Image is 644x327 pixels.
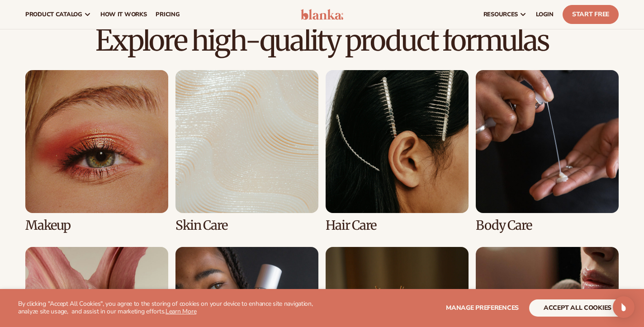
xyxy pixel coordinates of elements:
div: 3 / 8 [326,70,469,232]
h3: Hair Care [326,218,469,232]
h3: Makeup [25,218,168,232]
img: logo [301,9,343,20]
span: product catalog [25,11,82,18]
a: Learn More [166,307,196,316]
button: accept all cookies [529,299,626,317]
span: LOGIN [536,11,554,18]
span: Manage preferences [446,303,519,312]
div: 4 / 8 [476,70,619,232]
button: Manage preferences [446,299,519,317]
h3: Skin Care [175,218,318,232]
p: By clicking "Accept All Cookies", you agree to the storing of cookies on your device to enhance s... [18,300,333,316]
a: Start Free [563,5,619,24]
div: 1 / 8 [25,70,168,232]
span: How It Works [100,11,147,18]
span: resources [483,11,518,18]
h2: Explore high-quality product formulas [25,25,619,56]
div: Open Intercom Messenger [613,296,635,318]
div: 2 / 8 [175,70,318,232]
span: pricing [156,11,180,18]
h3: Body Care [476,218,619,232]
